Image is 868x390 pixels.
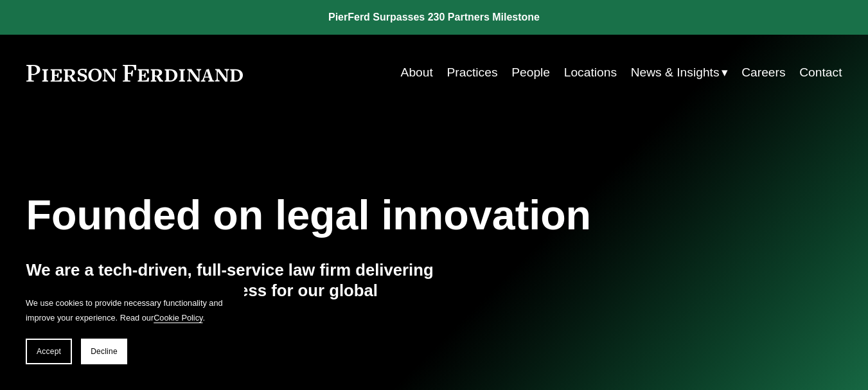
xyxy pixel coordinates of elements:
h4: We are a tech-driven, full-service law firm delivering outcomes and shared success for our global... [26,260,434,323]
a: Contact [799,60,842,85]
button: Accept [26,339,72,364]
a: folder dropdown [631,60,728,85]
a: Locations [564,60,617,85]
a: About [401,60,433,85]
a: People [511,60,550,85]
a: Practices [447,60,497,85]
p: We use cookies to provide necessary functionality and improve your experience. Read our . [26,296,231,326]
section: Cookie banner [13,283,244,377]
a: Careers [741,60,785,85]
h1: Founded on legal innovation [26,191,706,239]
button: Decline [81,339,127,364]
span: News & Insights [631,62,720,84]
span: Accept [37,347,61,356]
a: Cookie Policy [154,313,202,323]
span: Decline [91,347,118,356]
